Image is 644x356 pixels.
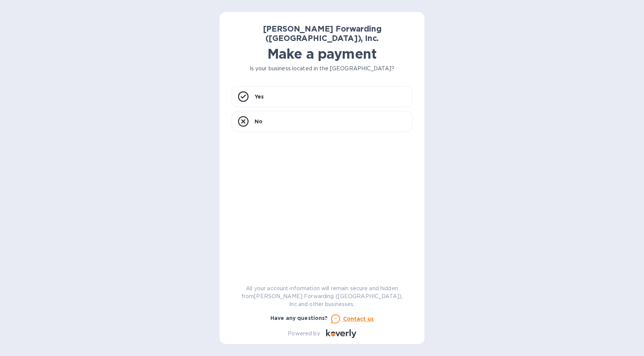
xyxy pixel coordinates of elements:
p: Powered by [288,330,320,338]
b: Have any questions? [270,315,328,321]
p: No [255,118,262,125]
p: Is your business located in the [GEOGRAPHIC_DATA]? [232,65,412,73]
p: All your account information will remain secure and hidden from [PERSON_NAME] Forwarding ([GEOGRA... [232,285,412,308]
u: Contact us [343,316,374,322]
b: [PERSON_NAME] Forwarding ([GEOGRAPHIC_DATA]), Inc. [263,24,382,43]
h1: Make a payment [232,46,412,62]
p: Yes [255,93,264,100]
